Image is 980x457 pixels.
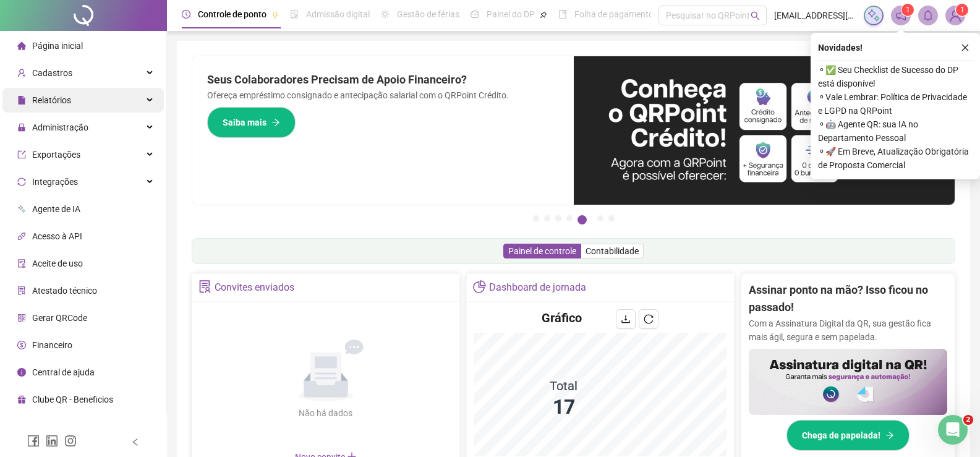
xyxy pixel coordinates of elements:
[271,118,280,127] span: arrow-right
[32,340,72,350] span: Financeiro
[473,280,486,293] span: pie-chart
[32,41,83,51] span: Página inicial
[32,122,88,132] span: Administração
[32,313,87,323] span: Gerar QRCode
[223,116,266,129] span: Saiba mais
[17,41,26,50] span: home
[198,280,211,293] span: solution
[749,317,947,344] p: Com a Assinatura Digital da QR, sua gestão fica mais ágil, segura e sem papelada.
[32,231,82,241] span: Acesso à API
[885,431,894,440] span: arrow-right
[544,215,550,221] button: 2
[32,367,95,377] span: Central de ajuda
[566,215,573,221] button: 4
[17,286,26,295] span: solution
[17,123,26,132] span: lock
[17,395,26,404] span: gift
[818,90,973,117] span: ⚬ Vale Lembrar: Política de Privacidade e LGPD na QRPoint
[922,10,934,21] span: bell
[867,9,880,22] img: sparkle-icon.fc2bf0ac1784a2077858766a79e2daf3.svg
[960,6,965,14] span: 1
[786,420,910,451] button: Chega de papelada!
[182,10,190,19] span: clock-circle
[577,215,587,224] button: 5
[17,259,26,268] span: audit
[32,95,71,105] span: Relatórios
[489,277,586,298] div: Dashboard de jornada
[32,204,80,214] span: Agente de IA
[597,215,603,221] button: 6
[906,6,910,14] span: 1
[271,11,279,19] span: pushpin
[621,314,631,324] span: download
[802,429,880,442] span: Chega de papelada!
[17,177,26,186] span: sync
[555,215,561,221] button: 3
[471,10,479,19] span: dashboard
[963,415,973,425] span: 2
[542,309,582,327] h4: Gráfico
[895,10,906,21] span: notification
[487,9,535,19] span: Painel do DP
[749,349,947,415] img: banner%2F02c71560-61a6-44d4-94b9-c8ab97240462.png
[269,406,383,420] div: Não há dados
[818,41,863,54] span: Novidades !
[574,9,654,19] span: Folha de pagamento
[198,9,266,19] span: Controle de ponto
[17,96,26,105] span: file
[131,438,140,446] span: left
[818,145,973,172] span: ⚬ 🚀 Em Breve, Atualização Obrigatória de Proposta Comercial
[644,314,654,324] span: reload
[207,88,559,102] p: Ofereça empréstimo consignado e antecipação salarial com o QRPoint Crédito.
[956,4,968,16] sup: Atualize o seu contato no menu Meus Dados
[961,43,969,52] span: close
[751,11,760,20] span: search
[558,10,567,19] span: book
[32,286,97,296] span: Atestado técnico
[540,11,547,19] span: pushpin
[397,9,459,19] span: Gestão de férias
[586,246,639,256] span: Contabilidade
[574,56,955,205] img: banner%2F11e687cd-1386-4cbd-b13b-7bd81425532d.png
[306,9,370,19] span: Admissão digital
[46,435,58,447] span: linkedin
[207,107,296,138] button: Saiba mais
[818,117,973,145] span: ⚬ 🤖 Agente QR: sua IA no Departamento Pessoal
[533,215,539,221] button: 1
[17,314,26,322] span: qrcode
[32,68,72,78] span: Cadastros
[901,4,914,16] sup: 1
[17,368,26,377] span: info-circle
[215,277,294,298] div: Convites enviados
[17,150,26,159] span: export
[818,63,973,90] span: ⚬ ✅ Seu Checklist de Sucesso do DP está disponível
[749,281,947,317] h2: Assinar ponto na mão? Isso ficou no passado!
[27,435,40,447] span: facebook
[64,435,77,447] span: instagram
[32,177,78,187] span: Integrações
[17,232,26,241] span: api
[17,341,26,349] span: dollar
[508,246,576,256] span: Painel de controle
[774,9,856,22] span: [EMAIL_ADDRESS][DOMAIN_NAME]
[17,69,26,77] span: user-add
[32,150,80,160] span: Exportações
[32,258,83,268] span: Aceite de uso
[381,10,390,19] span: sun
[946,6,965,25] img: 67588
[32,395,113,404] span: Clube QR - Beneficios
[207,71,559,88] h2: Seus Colaboradores Precisam de Apoio Financeiro?
[608,215,615,221] button: 7
[290,10,299,19] span: file-done
[938,415,968,445] iframe: Intercom live chat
